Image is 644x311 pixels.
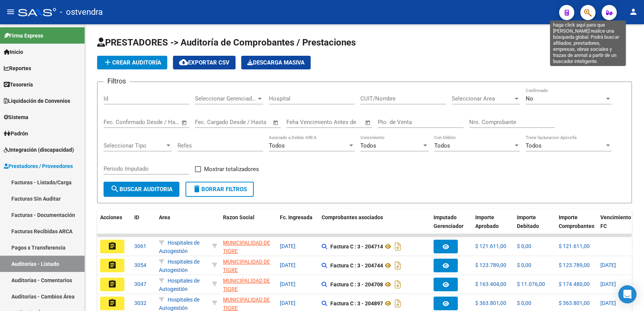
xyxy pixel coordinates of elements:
[97,209,131,243] datatable-header-cell: Acciones
[4,129,28,138] span: Padrón
[597,209,639,243] datatable-header-cell: Vencimiento FC
[241,56,311,69] app-download-masive: Descarga masiva de comprobantes (adjuntos)
[475,262,506,268] span: $ 123.789,00
[6,7,15,16] mat-icon: menu
[4,31,43,40] span: Firma Express
[60,4,103,20] span: - ostvendra
[559,214,594,229] span: Importe Comprobantes
[223,258,274,273] div: - 30999284899
[97,37,356,48] span: PRESTADORES -> Auditoría de Comprobantes / Prestaciones
[618,285,636,303] div: Open Intercom Messenger
[514,209,556,243] datatable-header-cell: Importe Debitado
[223,239,274,254] div: - 30999284899
[559,281,590,287] span: $ 174.480,00
[223,259,270,273] span: MUNICIPALIDAD DE TIGRE
[104,182,179,197] button: Buscar Auditoria
[280,262,295,268] span: [DATE]
[195,119,226,126] input: Fecha inicio
[277,209,319,243] datatable-header-cell: Fc. Ingresada
[179,58,188,67] mat-icon: cloud_download
[103,59,161,66] span: Crear Auditoría
[108,261,117,270] mat-icon: assignment
[134,243,146,249] span: 3061
[452,95,513,102] span: Seleccionar Area
[330,262,383,269] strong: Factura C : 3 - 204744
[134,300,146,306] span: 3032
[4,146,74,154] span: Integración (discapacidad)
[559,262,590,268] span: $ 123.789,00
[195,95,256,102] span: Seleccionar Gerenciador
[280,300,295,306] span: [DATE]
[104,119,134,126] input: Fecha inicio
[97,56,167,69] button: Crear Auditoría
[156,209,209,243] datatable-header-cell: Area
[393,278,403,291] i: Descargar documento
[179,59,229,66] span: Exportar CSV
[173,56,236,69] button: Exportar CSV
[517,243,531,249] span: $ 0,00
[159,259,199,273] span: Hospitales de Autogestión
[434,142,450,149] span: Todos
[100,214,122,220] span: Acciones
[517,300,531,306] span: $ 0,00
[600,300,616,306] span: [DATE]
[247,59,305,66] span: Descarga Masiva
[134,262,146,268] span: 3054
[393,297,403,309] i: Descargar documento
[517,214,539,229] span: Importe Debitado
[223,278,270,292] span: MUNICIPALIDAD DE TIGRE
[192,186,247,193] span: Borrar Filtros
[4,162,73,170] span: Prestadores / Proveedores
[319,209,430,243] datatable-header-cell: Comprobantes asociados
[180,118,189,127] button: Open calendar
[131,209,156,243] datatable-header-cell: ID
[104,142,165,149] span: Seleccionar Tipo
[223,276,274,292] div: - 30999284899
[600,214,631,229] span: Vencimiento FC
[556,209,597,243] datatable-header-cell: Importe Comprobantes
[280,214,313,220] span: Fc. Ingresada
[232,119,269,126] input: Fecha fin
[472,209,514,243] datatable-header-cell: Importe Aprobado
[192,184,201,193] mat-icon: delete
[393,240,403,253] i: Descargar documento
[4,48,23,56] span: Inicio
[241,56,311,69] button: Descarga Masiva
[223,214,254,220] span: Razon Social
[517,281,545,287] span: $ 11.076,00
[430,209,472,243] datatable-header-cell: Imputado Gerenciador
[110,184,119,193] mat-icon: search
[134,281,146,287] span: 3047
[159,214,170,220] span: Area
[4,80,33,89] span: Tesorería
[108,280,117,289] mat-icon: assignment
[4,64,31,72] span: Reportes
[110,186,173,193] span: Buscar Auditoria
[204,165,259,174] span: Mostrar totalizadores
[330,243,383,250] strong: Factura C : 3 - 204714
[159,240,199,254] span: Hospitales de Autogestión
[4,113,28,121] span: Sistema
[600,281,616,287] span: [DATE]
[322,214,383,220] span: Comprobantes asociados
[330,281,383,287] strong: Factura C : 3 - 204708
[526,95,533,102] span: No
[134,214,139,220] span: ID
[559,300,590,306] span: $ 363.801,00
[272,118,280,127] button: Open calendar
[4,97,70,105] span: Liquidación de Convenios
[104,76,130,86] h3: Filtros
[526,142,542,149] span: Todos
[475,300,506,306] span: $ 363.801,00
[629,7,638,16] mat-icon: person
[360,142,376,149] span: Todos
[185,182,254,197] button: Borrar Filtros
[223,240,270,254] span: MUNICIPALIDAD DE TIGRE
[475,214,499,229] span: Importe Aprobado
[393,259,403,272] i: Descargar documento
[269,142,285,149] span: Todos
[103,58,112,67] mat-icon: add
[280,243,295,249] span: [DATE]
[141,119,178,126] input: Fecha fin
[108,298,117,308] mat-icon: assignment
